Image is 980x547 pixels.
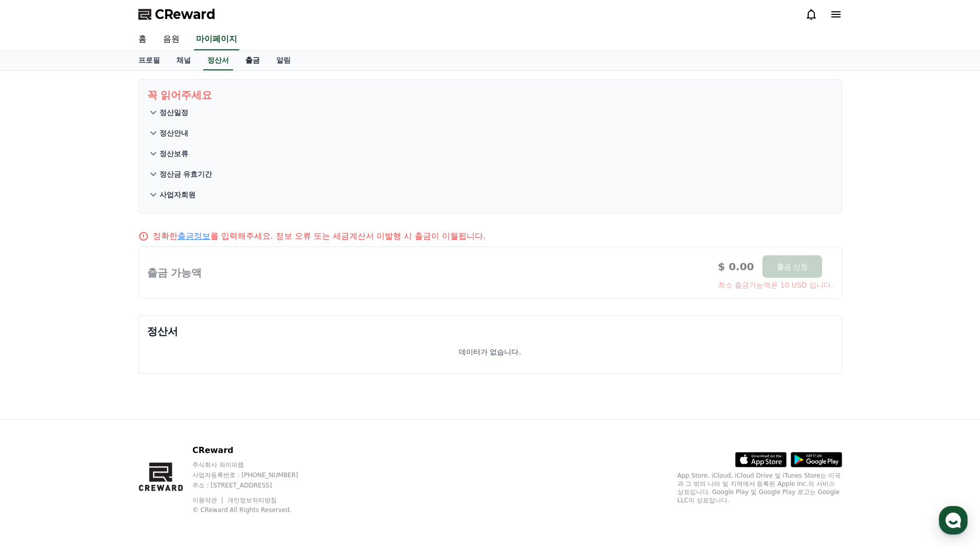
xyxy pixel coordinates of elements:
p: 데이터가 없습니다. [459,347,521,357]
p: © CReward All Rights Reserved. [192,506,318,514]
p: 정산보류 [159,148,188,159]
span: 설정 [159,341,171,349]
p: 정산일정 [159,107,188,118]
a: 홈 [3,326,68,351]
p: 사업자회원 [159,190,195,200]
a: 음원 [155,29,188,50]
p: 정산서 [147,324,833,338]
a: 홈 [130,29,155,50]
span: 대화 [94,342,106,350]
p: 정산안내 [159,128,188,138]
button: 정산금 유효기간 [147,164,833,184]
p: 정산금 유효기간 [159,169,212,179]
button: 정산일정 [147,102,833,123]
button: 사업자회원 [147,184,833,205]
a: 정산서 [203,51,233,70]
a: 대화 [68,326,133,351]
a: 설정 [133,326,198,351]
a: 이용약관 [192,497,225,504]
a: 알림 [268,51,299,70]
button: 정산보류 [147,143,833,164]
a: 마이페이지 [194,29,239,50]
p: 주소 : [STREET_ADDRESS] [192,481,318,489]
span: 홈 [32,341,39,349]
p: 꼭 읽어주세요 [147,88,833,102]
a: 개인정보처리방침 [227,497,277,504]
p: CReward [192,444,318,457]
p: 사업자등록번호 : [PHONE_NUMBER] [192,471,318,479]
span: CReward [155,6,216,23]
a: CReward [138,6,216,23]
p: 정확한 를 입력해주세요. 정보 오류 또는 세금계산서 미발행 시 출금이 이월됩니다. [153,230,486,242]
button: 정산안내 [147,123,833,143]
a: 출금 [237,51,268,70]
p: App Store, iCloud, iCloud Drive 및 iTunes Store는 미국과 그 밖의 나라 및 지역에서 등록된 Apple Inc.의 서비스 상표입니다. Goo... [678,471,842,504]
a: 채널 [168,51,199,70]
p: 주식회사 와이피랩 [192,461,318,469]
a: 프로필 [130,51,168,70]
a: 출금정보 [177,231,210,241]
